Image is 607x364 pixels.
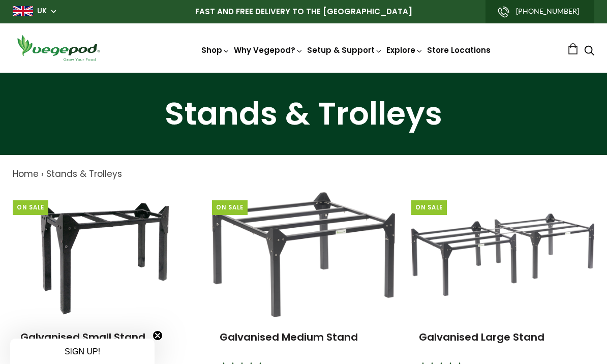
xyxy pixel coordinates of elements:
span: SIGN UP! [65,347,100,356]
h1: Stands & Trolleys [13,98,594,130]
nav: breadcrumbs [13,168,594,181]
img: Vegepod [13,34,104,63]
a: Setup & Support [307,45,382,55]
span: › [41,168,44,180]
a: Shop [201,45,230,55]
img: gb_large.png [13,6,33,16]
a: Home [13,168,39,180]
a: Explore [386,45,423,55]
button: Close teaser [153,330,163,341]
div: SIGN UP!Close teaser [10,339,155,364]
a: Galvanised Small Stand [20,330,145,344]
a: Search [584,46,594,57]
img: Galvanised Medium Stand [212,192,395,318]
img: Galvanised Large Stand [411,214,594,296]
a: Stands & Trolleys [46,168,122,180]
a: Galvanised Large Stand [419,330,544,344]
a: Store Locations [427,45,491,55]
a: Galvanised Medium Stand [220,330,358,344]
img: Galvanised Small Stand [29,191,179,318]
a: UK [37,6,47,16]
a: Why Vegepod? [234,45,303,55]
